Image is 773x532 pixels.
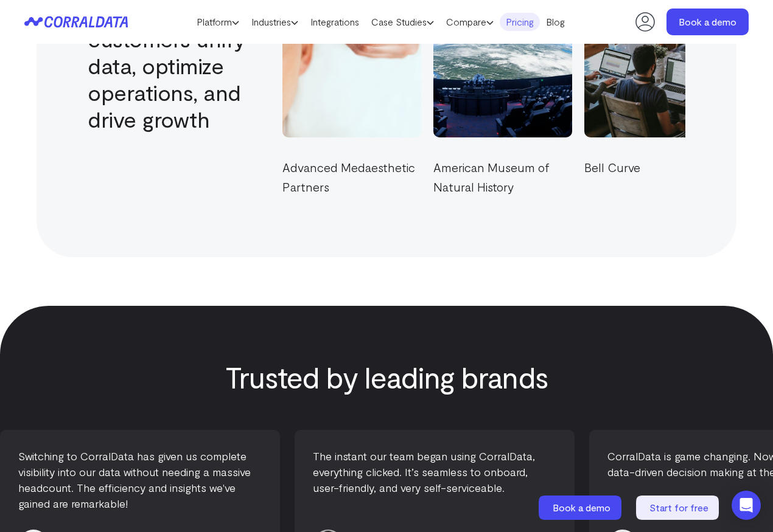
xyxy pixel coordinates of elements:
[500,13,540,31] a: Pricing
[577,157,716,177] p: Bell Curve
[365,13,440,31] a: Case Studies
[307,448,550,496] p: The instant our team began using CorralData, everything clicked. It’s seamless to onboard, user-f...
[540,13,571,31] a: Blog
[426,157,565,196] p: American Museum of Natural History
[275,157,414,196] p: Advanced Medaesthetic Partners
[158,361,616,393] h3: Trusted by leading brands
[191,13,245,31] a: Platform
[553,502,610,513] span: Book a demo
[304,13,365,31] a: Integrations
[666,9,749,35] a: Book a demo
[245,13,304,31] a: Industries
[732,491,761,520] div: Open Intercom Messenger
[649,502,708,513] span: Start for free
[636,496,721,520] a: Start for free
[539,496,624,520] a: Book a demo
[440,13,500,31] a: Compare
[12,448,256,511] p: Switching to CorralData has given us complete visibility into our data without needing a massive ...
